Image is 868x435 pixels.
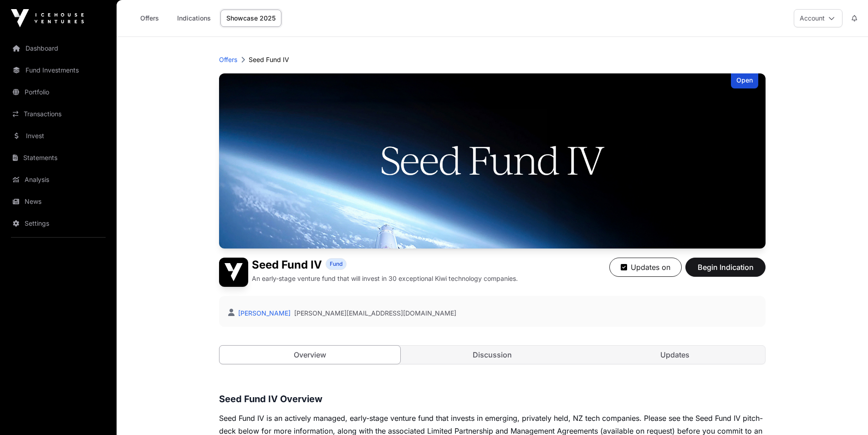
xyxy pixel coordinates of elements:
[236,309,291,317] a: [PERSON_NAME]
[7,126,109,146] a: Invest
[252,274,518,283] p: An early-stage venture fund that will invest in 30 exceptional Kiwi technology companies.
[219,73,766,249] img: Seed Fund IV
[697,262,754,273] span: Begin Indication
[219,55,237,64] a: Offers
[171,10,217,27] a: Indications
[7,38,109,58] a: Dashboard
[685,258,766,277] button: Begin Indication
[7,170,109,190] a: Analysis
[252,258,322,272] h1: Seed Fund IV
[249,55,289,64] p: Seed Fund IV
[220,10,281,27] a: Showcase 2025
[7,82,109,102] a: Portfolio
[584,346,765,364] a: Updates
[685,267,766,276] a: Begin Indication
[7,60,109,80] a: Fund Investments
[294,309,456,318] a: [PERSON_NAME][EMAIL_ADDRESS][DOMAIN_NAME]
[7,104,109,124] a: Transactions
[7,192,109,212] a: News
[330,260,342,268] span: Fund
[731,73,758,88] div: Open
[402,346,583,364] a: Discussion
[609,258,682,277] button: Updates on
[131,10,168,27] a: Offers
[220,346,765,364] nav: Tabs
[7,148,109,168] a: Statements
[219,258,248,287] img: Seed Fund IV
[219,392,766,406] h3: Seed Fund IV Overview
[219,345,401,364] a: Overview
[7,213,109,233] a: Settings
[794,9,842,27] button: Account
[11,9,84,27] img: Icehouse Ventures Logo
